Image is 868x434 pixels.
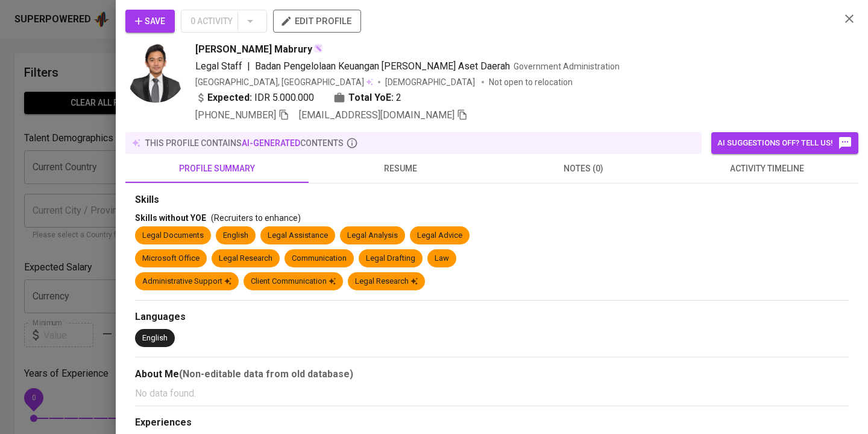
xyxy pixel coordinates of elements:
[273,16,361,25] a: edit profile
[268,230,328,241] div: Legal Assistance
[207,91,252,105] b: Expected:
[195,76,373,88] div: [GEOGRAPHIC_DATA], [GEOGRAPHIC_DATA]
[489,76,573,88] p: Not open to relocation
[142,276,231,287] div: Administrative Support
[292,253,347,264] div: Communication
[142,230,204,241] div: Legal Documents
[347,230,398,241] div: Legal Analysis
[219,253,272,264] div: Legal Research
[135,193,849,207] div: Skills
[211,213,301,223] span: (Recruiters to enhance)
[135,213,206,223] span: Skills without YOE
[247,59,250,74] span: |
[125,10,175,33] button: Save
[385,76,477,88] span: [DEMOGRAPHIC_DATA]
[251,276,336,287] div: Client Communication
[348,91,394,105] b: Total YoE:
[195,42,312,57] span: [PERSON_NAME] Mabrury
[711,132,858,154] button: AI suggestions off? Tell us!
[283,13,351,29] span: edit profile
[242,138,300,148] span: AI-generated
[195,60,242,72] span: Legal Staff
[514,62,620,71] span: Government Administration
[255,60,510,72] span: Badan Pengelolaan Keuangan [PERSON_NAME] Aset Daerah
[717,136,852,150] span: AI suggestions off? Tell us!
[499,161,668,176] span: notes (0)
[125,42,186,103] img: e098ae8cb0f9d8c83a38f518ca48d862.png
[135,416,849,430] div: Experiences
[223,230,248,241] div: English
[135,310,849,324] div: Languages
[682,161,851,176] span: activity timeline
[142,333,168,344] div: English
[195,109,276,121] span: [PHONE_NUMBER]
[142,253,200,264] div: Microsoft Office
[313,43,323,53] img: magic_wand.svg
[366,253,415,264] div: Legal Drafting
[145,137,344,149] p: this profile contains contents
[417,230,462,241] div: Legal Advice
[396,91,401,105] span: 2
[135,14,165,29] span: Save
[179,368,353,380] b: (Non-editable data from old database)
[299,109,454,121] span: [EMAIL_ADDRESS][DOMAIN_NAME]
[316,161,485,176] span: resume
[435,253,449,264] div: Law
[133,161,301,176] span: profile summary
[135,367,849,381] div: About Me
[355,276,418,287] div: Legal Research
[195,91,314,105] div: IDR 5.000.000
[273,10,361,33] button: edit profile
[135,386,849,401] p: No data found.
